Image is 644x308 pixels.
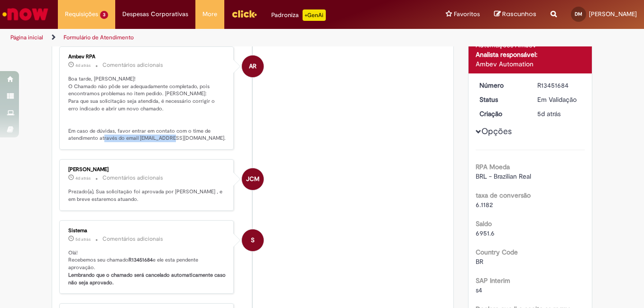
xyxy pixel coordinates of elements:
[476,248,518,256] b: Country Code
[242,55,264,77] div: Ambev RPA
[246,168,259,190] span: JCM
[454,9,480,19] span: Favoritos
[476,59,585,69] div: Ambev Automation
[68,188,226,203] p: Prezado(a), Sua solicitação foi aprovada por [PERSON_NAME] , e em breve estaremos atuando.
[68,228,226,234] div: Sistema
[75,175,91,181] time: 28/08/2025 14:03:01
[476,200,493,209] span: 6.1182
[476,191,531,199] b: taxa de conversão
[242,168,264,190] div: José Carlos Menezes De Oliveira Junior
[476,257,483,266] span: BR
[476,276,510,285] b: SAP Interim
[271,9,326,21] div: Padroniza
[102,174,163,182] small: Comentários adicionais
[251,229,255,252] span: S
[1,5,50,24] img: ServiceNow
[102,61,163,69] small: Comentários adicionais
[537,109,561,118] time: 27/08/2025 10:57:49
[65,9,98,19] span: Requisições
[68,167,226,172] div: [PERSON_NAME]
[100,11,108,19] span: 3
[476,229,495,237] span: 6951.6
[122,9,188,19] span: Despesas Corporativas
[537,81,581,90] div: R13451684
[472,109,531,118] dt: Criação
[472,81,531,90] dt: Número
[231,7,257,21] img: click_logo_yellow_360x200.png
[476,286,482,294] span: s4
[64,34,134,41] a: Formulário de Atendimento
[494,10,536,19] a: Rascunhos
[10,34,43,41] a: Página inicial
[476,163,510,171] b: RPA Moeda
[575,11,582,17] span: DM
[102,235,163,243] small: Comentários adicionais
[75,236,91,242] span: 5d atrás
[502,9,536,18] span: Rascunhos
[68,54,226,60] div: Ambev RPA
[68,249,226,287] p: Olá! Recebemos seu chamado e ele esta pendente aprovação.
[75,175,91,181] span: 4d atrás
[7,29,422,46] ul: Trilhas de página
[242,229,264,251] div: System
[476,50,585,59] div: Analista responsável:
[68,75,226,142] p: Boa tarde, [PERSON_NAME]! O Chamado não pôde ser adequadamente completado, pois encontramos probl...
[75,63,91,68] span: 4d atrás
[589,10,637,18] span: [PERSON_NAME]
[537,109,561,118] span: 5d atrás
[249,55,257,78] span: AR
[75,63,91,68] time: 28/08/2025 16:35:25
[537,109,581,118] div: 27/08/2025 10:57:49
[129,256,153,263] b: R13451684
[476,219,492,228] b: Saldo
[68,272,227,286] b: Lembrando que o chamado será cancelado automaticamente caso não seja aprovado.
[75,236,91,242] time: 27/08/2025 10:58:02
[537,95,581,104] div: Em Validação
[202,9,217,19] span: More
[472,95,531,104] dt: Status
[476,172,531,181] span: BRL - Brazilian Real
[303,9,326,21] p: +GenAi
